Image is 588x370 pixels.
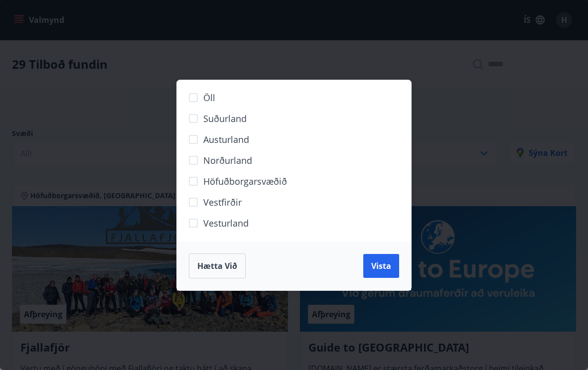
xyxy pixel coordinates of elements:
[203,154,252,167] span: Norðurland
[189,253,246,278] button: Hætta við
[371,260,391,271] span: Vista
[197,260,237,271] span: Hætta við
[203,133,249,146] span: Austurland
[203,217,249,230] span: Vesturland
[363,254,399,278] button: Vista
[203,112,247,125] span: Suðurland
[203,175,287,188] span: Höfuðborgarsvæðið
[203,91,215,104] span: Öll
[203,196,242,209] span: Vestfirðir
